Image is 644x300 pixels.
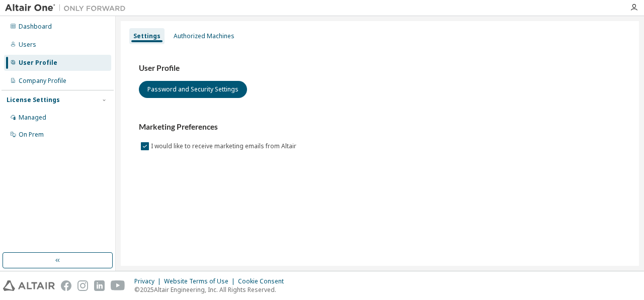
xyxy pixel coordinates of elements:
div: User Profile [19,59,57,67]
h3: User Profile [139,63,621,73]
p: © 2025 Altair Engineering, Inc. All Rights Reserved. [134,285,290,294]
img: youtube.svg [111,280,125,291]
div: Cookie Consent [238,277,290,285]
h3: Marketing Preferences [139,122,621,132]
div: Settings [133,32,160,40]
label: I would like to receive marketing emails from Altair [151,140,298,152]
div: Privacy [134,277,164,285]
button: Password and Security Settings [139,81,247,98]
img: altair_logo.svg [3,280,55,291]
div: Managed [19,114,46,122]
div: Users [19,41,36,49]
div: Company Profile [19,77,66,85]
img: facebook.svg [61,280,71,291]
div: Authorized Machines [174,32,234,40]
div: License Settings [7,96,60,104]
img: Altair One [5,3,131,13]
div: Website Terms of Use [164,277,238,285]
img: linkedin.svg [94,280,105,291]
div: On Prem [19,131,44,139]
img: instagram.svg [77,280,88,291]
div: Dashboard [19,23,52,31]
